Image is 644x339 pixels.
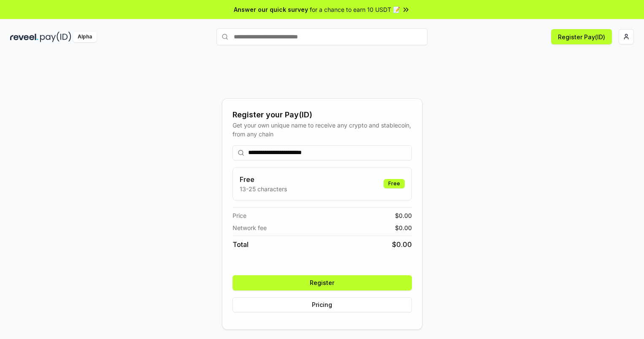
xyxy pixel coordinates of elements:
[392,239,412,250] span: $ 0.00
[233,297,412,312] button: Pricing
[73,32,97,42] div: Alpha
[551,29,612,44] button: Register Pay(ID)
[233,109,412,121] div: Register your Pay(ID)
[240,174,287,184] h3: Free
[384,179,405,188] div: Free
[233,121,412,138] div: Get your own unique name to receive any crypto and stablecoin, from any chain
[395,211,412,220] span: $ 0.00
[233,239,249,250] span: Total
[233,211,246,220] span: Price
[233,223,267,232] span: Network fee
[395,223,412,232] span: $ 0.00
[233,275,412,290] button: Register
[10,32,38,42] img: reveel_dark
[310,5,400,14] span: for a chance to earn 10 USDT 📝
[40,32,71,42] img: pay_id
[240,184,287,193] p: 13-25 characters
[234,5,308,14] span: Answer our quick survey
